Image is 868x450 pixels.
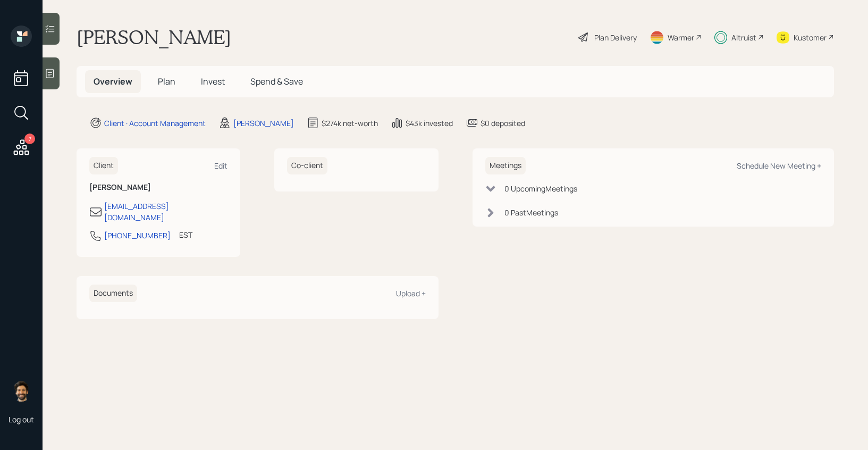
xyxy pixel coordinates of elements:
div: $43k invested [406,118,453,129]
span: Spend & Save [250,76,303,87]
div: Client · Account Management [104,118,206,129]
div: 7 [24,134,35,144]
div: EST [179,229,192,240]
span: Overview [94,76,132,87]
div: [EMAIL_ADDRESS][DOMAIN_NAME] [104,201,227,223]
img: eric-schwartz-headshot.png [11,380,32,402]
span: Invest [201,76,225,87]
div: 0 Past Meeting s [504,207,558,218]
div: 0 Upcoming Meeting s [504,183,577,194]
div: [PERSON_NAME] [233,118,294,129]
div: Warmer [668,32,694,43]
div: Upload + [396,288,426,298]
h6: Meetings [485,157,526,174]
div: $274k net-worth [322,118,378,129]
div: Altruist [731,32,756,43]
h1: [PERSON_NAME] [77,26,231,49]
h6: Documents [89,285,137,302]
div: Plan Delivery [594,32,637,43]
span: Plan [158,76,175,87]
div: Log out [9,414,34,424]
div: Edit [214,161,227,171]
div: Kustomer [794,32,827,43]
div: [PHONE_NUMBER] [104,230,171,241]
h6: [PERSON_NAME] [89,183,227,192]
h6: Client [89,157,118,174]
div: $0 deposited [481,118,525,129]
div: Schedule New Meeting + [737,161,821,171]
h6: Co-client [287,157,327,174]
